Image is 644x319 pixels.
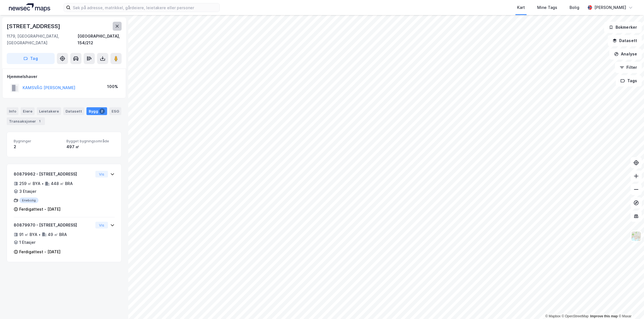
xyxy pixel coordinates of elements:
[9,3,50,12] img: logo.a4113a55bc3d86da70a041830d287a7e.svg
[78,33,122,46] div: [GEOGRAPHIC_DATA], 154/212
[616,292,644,319] div: Kontrollprogram for chat
[19,231,37,238] div: 91 ㎡ BYA
[608,35,642,46] button: Datasett
[19,249,61,255] div: Ferdigattest - [DATE]
[37,118,43,124] div: 1
[95,171,108,177] button: Vis
[545,314,561,318] a: Mapbox
[7,117,45,125] div: Transaksjoner
[63,107,84,115] div: Datasett
[109,107,121,115] div: ESG
[19,206,61,213] div: Ferdigattest - [DATE]
[7,22,61,31] div: [STREET_ADDRESS]
[19,180,40,187] div: 259 ㎡ BYA
[616,75,642,86] button: Tags
[51,180,73,187] div: 448 ㎡ BRA
[7,33,78,46] div: 1179, [GEOGRAPHIC_DATA], [GEOGRAPHIC_DATA]
[38,232,41,237] div: •
[99,108,105,114] div: 2
[66,139,115,143] span: Bygget bygningsområde
[14,143,62,150] div: 2
[7,107,18,115] div: Info
[7,73,121,80] div: Hjemmelshaver
[66,143,115,150] div: 497 ㎡
[21,107,35,115] div: Eiere
[95,222,108,228] button: Vis
[19,188,36,195] div: 3 Etasjer
[604,22,642,33] button: Bokmerker
[616,292,644,319] iframe: Chat Widget
[562,314,589,318] a: OpenStreetMap
[570,4,579,11] div: Bolig
[19,239,35,246] div: 1 Etasjer
[615,62,642,73] button: Filter
[594,4,626,11] div: [PERSON_NAME]
[7,53,55,64] button: Tag
[590,314,618,318] a: Improve this map
[631,231,641,242] img: Z
[517,4,525,11] div: Kart
[537,4,557,11] div: Mine Tags
[14,139,62,143] span: Bygninger
[609,48,642,60] button: Analyse
[71,3,220,12] input: Søk på adresse, matrikkel, gårdeiere, leietakere eller personer
[107,83,118,90] div: 100%
[42,181,44,186] div: •
[86,107,107,115] div: Bygg
[48,231,67,238] div: 49 ㎡ BRA
[37,107,61,115] div: Leietakere
[14,222,93,228] div: 80879970 - [STREET_ADDRESS]
[14,171,93,177] div: 80879962 - [STREET_ADDRESS]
